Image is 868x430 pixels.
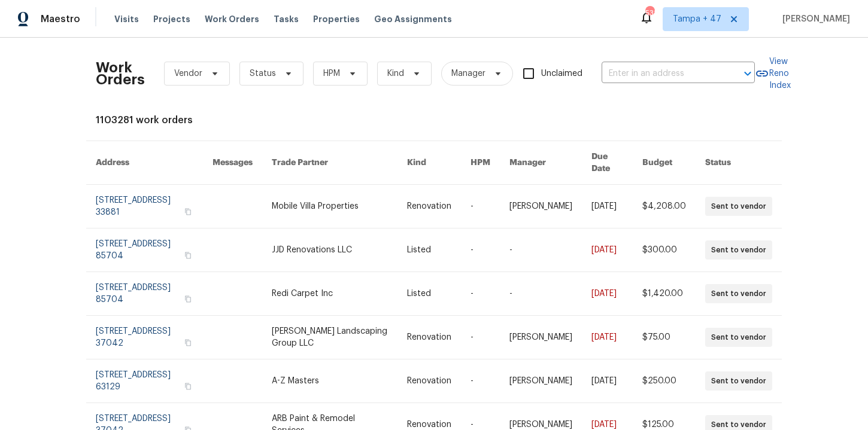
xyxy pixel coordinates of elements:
[461,228,500,272] td: -
[461,185,500,228] td: -
[461,272,500,316] td: -
[778,13,850,25] span: [PERSON_NAME]
[41,13,80,25] span: Maestro
[323,68,340,80] span: HPM
[86,141,203,185] th: Address
[541,68,582,80] span: Unclaimed
[114,13,139,25] span: Visits
[500,228,582,272] td: -
[645,7,654,19] div: 531
[461,141,500,185] th: HPM
[174,68,202,80] span: Vendor
[262,359,398,403] td: A-Z Masters
[461,316,500,359] td: -
[313,13,360,25] span: Properties
[397,359,461,403] td: Renovation
[582,141,633,185] th: Due Date
[673,13,721,25] span: Tampa + 47
[500,141,582,185] th: Manager
[500,359,582,403] td: [PERSON_NAME]
[374,13,452,25] span: Geo Assignments
[397,141,461,185] th: Kind
[250,68,276,80] span: Status
[183,294,193,304] button: Copy Address
[397,228,461,272] td: Listed
[755,56,791,92] a: View Reno Index
[397,185,461,228] td: Renovation
[262,185,398,228] td: Mobile Villa Properties
[451,68,485,80] span: Manager
[205,13,259,25] span: Work Orders
[739,65,756,82] button: Open
[183,206,193,217] button: Copy Address
[183,381,193,392] button: Copy Address
[461,359,500,403] td: -
[500,185,582,228] td: [PERSON_NAME]
[183,250,193,261] button: Copy Address
[274,15,299,23] span: Tasks
[397,316,461,359] td: Renovation
[500,316,582,359] td: [PERSON_NAME]
[153,13,190,25] span: Projects
[262,272,398,316] td: Redi Carpet Inc
[387,68,404,80] span: Kind
[203,141,262,185] th: Messages
[500,272,582,316] td: -
[262,228,398,272] td: JJD Renovations LLC
[262,141,398,185] th: Trade Partner
[696,141,782,185] th: Status
[602,65,721,83] input: Enter in an address
[183,337,193,348] button: Copy Address
[96,114,772,126] div: 1103281 work orders
[96,62,145,86] h2: Work Orders
[262,316,398,359] td: [PERSON_NAME] Landscaping Group LLC
[397,272,461,316] td: Listed
[633,141,696,185] th: Budget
